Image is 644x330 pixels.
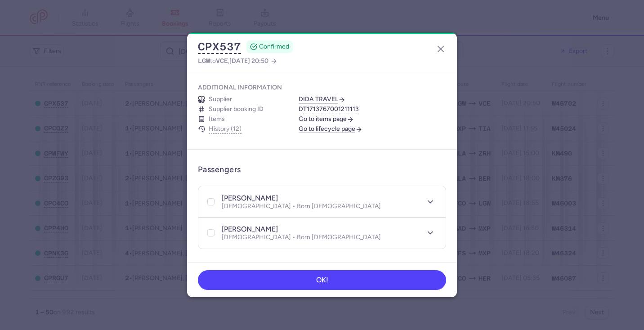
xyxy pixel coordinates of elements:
span: Items [209,115,225,123]
a: Go to items page [299,115,354,123]
span: LGW [198,57,210,64]
button: CPX537 [198,40,241,54]
h4: Additional information [198,84,282,92]
span: [DATE] 20:50 [229,57,268,65]
h4: [PERSON_NAME] [222,225,278,234]
button: DT1713767001211113 [299,105,359,113]
a: Go to lifecycle page [299,125,362,133]
p: [DEMOGRAPHIC_DATA] • Born [DEMOGRAPHIC_DATA] [222,203,381,210]
span: to , [198,55,268,67]
a: DIDA TRAVEL [299,95,345,103]
p: [DEMOGRAPHIC_DATA] • Born [DEMOGRAPHIC_DATA] [222,234,381,241]
span: Supplier booking ID [209,105,264,113]
button: History (12) [209,125,241,133]
h3: Passengers [198,165,241,175]
button: OK! [198,270,446,290]
h4: [PERSON_NAME] [222,194,278,203]
span: VCE [216,57,228,64]
span: OK! [316,276,328,284]
span: CONFIRMED [259,42,289,51]
span: Supplier [209,95,232,103]
a: LGWtoVCE,[DATE] 20:50 [198,55,277,67]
